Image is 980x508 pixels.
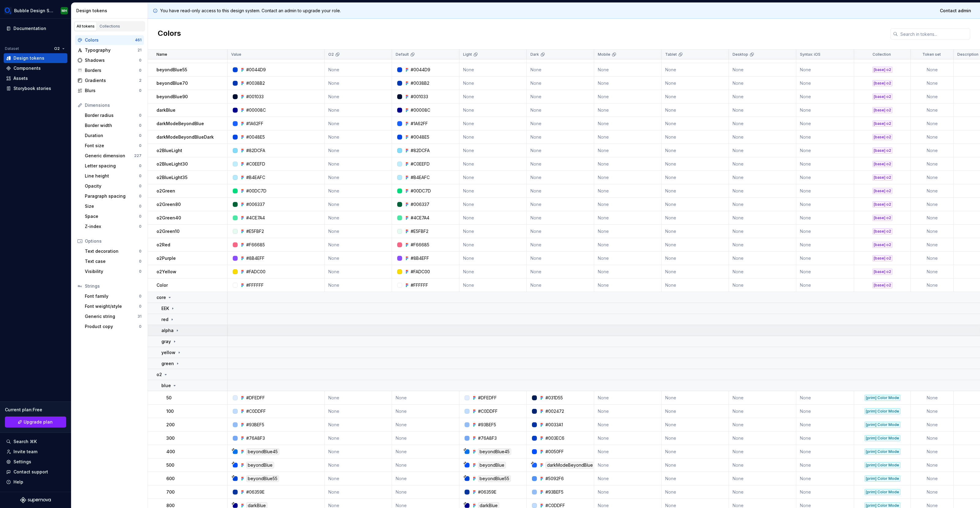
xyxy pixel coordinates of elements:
div: [base] o2 [873,80,892,86]
div: Letter spacing [85,163,139,169]
div: Text decoration [85,248,139,254]
a: Font weight/style0 [82,301,144,311]
td: None [325,103,392,117]
td: None [594,157,661,171]
div: 2 [139,78,141,83]
p: Value [231,52,241,57]
a: Text decoration0 [82,246,144,256]
p: O2 [328,52,334,57]
p: Light [463,52,472,57]
div: Generic string [85,313,138,319]
td: None [661,77,729,90]
div: [base] o2 [873,242,892,248]
div: 0 [139,294,141,299]
div: 0 [139,184,141,189]
div: 0 [139,224,141,229]
div: #F66685 [246,242,265,248]
a: Font family0 [82,291,144,301]
td: None [729,238,796,252]
a: Border width0 [82,121,144,130]
div: 21 [138,48,141,53]
div: All tokens [77,24,95,29]
a: Storybook stories [4,84,67,93]
div: Options [85,238,141,244]
div: Help [13,479,23,485]
td: None [911,144,954,157]
td: None [911,63,954,77]
p: o2BlueLight30 [156,161,188,167]
td: None [527,117,594,130]
td: None [911,103,954,117]
div: 0 [139,163,141,168]
div: Assets [13,75,28,81]
div: 461 [135,38,141,43]
td: None [729,157,796,171]
div: Border radius [85,112,139,118]
a: Opacity0 [82,181,144,191]
div: [base] o2 [873,215,892,221]
p: Name [156,52,167,57]
td: None [911,171,954,184]
td: None [796,184,854,198]
td: None [729,184,796,198]
td: None [796,117,854,130]
td: None [527,198,594,211]
td: None [459,252,527,265]
td: None [325,157,392,171]
td: None [661,238,729,252]
div: #C0EEFD [246,161,265,167]
td: None [729,130,796,144]
td: None [325,184,392,198]
p: You have read-only access to this design system. Contact an admin to upgrade your role. [160,8,341,14]
td: None [594,77,661,90]
div: 0 [139,259,141,264]
a: Font size0 [82,141,144,151]
div: #001033 [246,94,264,100]
td: None [325,252,392,265]
div: Z-index [85,223,139,230]
div: Blurs [85,88,139,94]
td: None [796,90,854,103]
td: None [796,238,854,252]
div: [base] o2 [873,134,892,140]
p: o2Green40 [156,215,181,221]
p: darkModeBeyondBlueDark [156,134,214,140]
td: None [527,184,594,198]
p: beyondBlue55 [156,67,187,73]
a: Paragraph spacing0 [82,191,144,201]
td: None [796,157,854,171]
p: Description [957,52,978,57]
div: Line height [85,173,139,179]
td: None [325,130,392,144]
div: 227 [134,153,141,158]
td: None [729,225,796,238]
td: None [325,225,392,238]
div: Gradients [85,77,139,84]
div: #0038B2 [246,80,265,86]
td: None [796,63,854,77]
div: Shadows [85,57,139,63]
div: Settings [13,459,31,465]
a: Border radius0 [82,110,144,120]
td: None [661,157,729,171]
p: Default [396,52,409,57]
a: Colors461 [75,35,144,45]
div: Search ⌘K [13,439,37,445]
div: Design tokens [13,55,44,61]
div: #00008C [411,107,430,113]
td: None [911,198,954,211]
td: None [594,198,661,211]
div: Visibility [85,268,139,275]
a: Letter spacing0 [82,161,144,171]
td: None [527,225,594,238]
div: Invite team [13,449,37,455]
td: None [796,225,854,238]
td: None [729,171,796,184]
td: None [527,144,594,157]
span: O2 [54,46,60,51]
div: #E5FBF2 [411,228,428,234]
div: #82DCFA [246,148,265,154]
td: None [325,117,392,130]
div: 0 [139,174,141,178]
a: Contact admin [936,5,975,16]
